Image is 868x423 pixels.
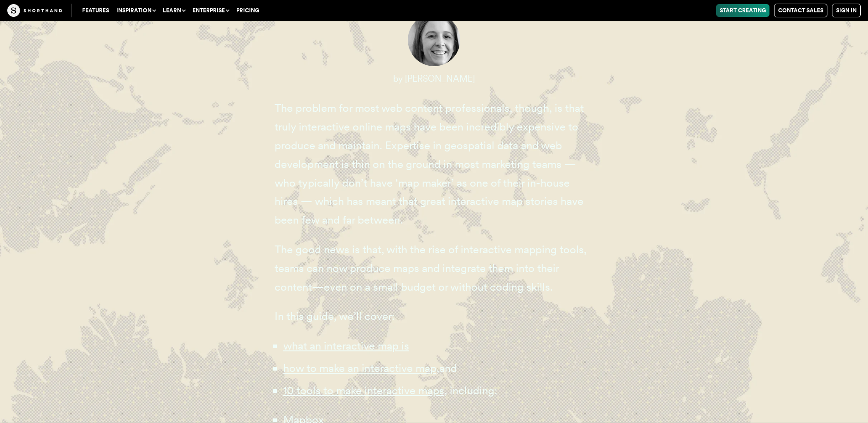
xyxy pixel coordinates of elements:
[283,339,409,352] a: what an interactive map is
[275,309,395,323] span: In this guide, we’ll cover:
[275,243,587,293] span: The good news is that, with the rise of interactive mapping tools, teams can now produce maps and...
[7,4,62,17] img: The Craft
[774,4,827,17] a: Contact Sales
[189,4,233,17] button: Enterprise
[159,4,189,17] button: Learn
[275,101,584,226] span: The problem for most web content professionals, though, is that truly interactive online maps hav...
[233,4,263,17] a: Pricing
[78,4,113,17] a: Features
[439,361,457,375] span: and
[283,384,444,397] a: 10 tools to make interactive maps
[275,69,594,88] p: by [PERSON_NAME]
[832,4,861,17] a: Sign in
[113,4,159,17] button: Inspiration
[444,384,497,397] span: , including:
[283,361,439,375] a: how to make an interactive map,
[716,4,769,17] a: Start Creating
